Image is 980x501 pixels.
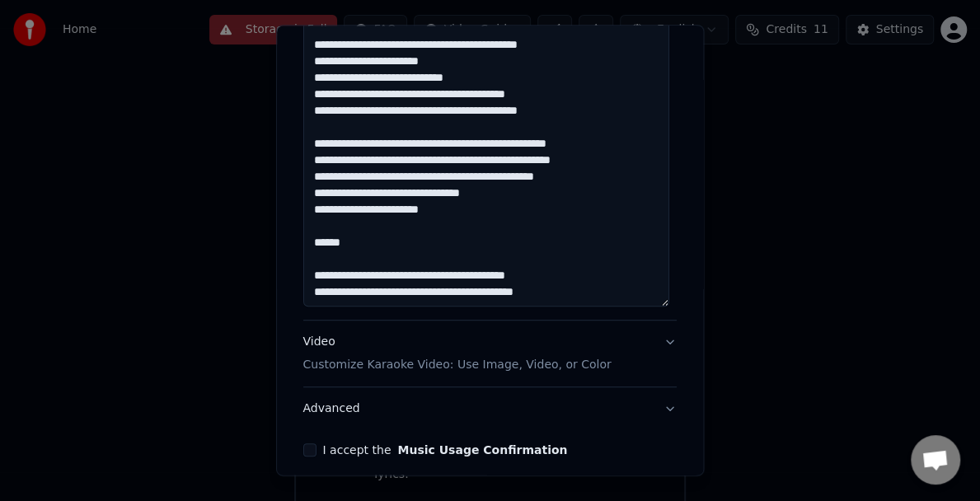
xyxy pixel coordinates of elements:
button: Advanced [303,387,678,430]
button: VideoCustomize Karaoke Video: Use Image, Video, or Color [303,321,678,386]
p: Customize Karaoke Video: Use Image, Video, or Color [303,357,612,373]
button: I accept the [398,444,568,456]
label: I accept the [323,444,568,456]
div: Video [303,334,612,373]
